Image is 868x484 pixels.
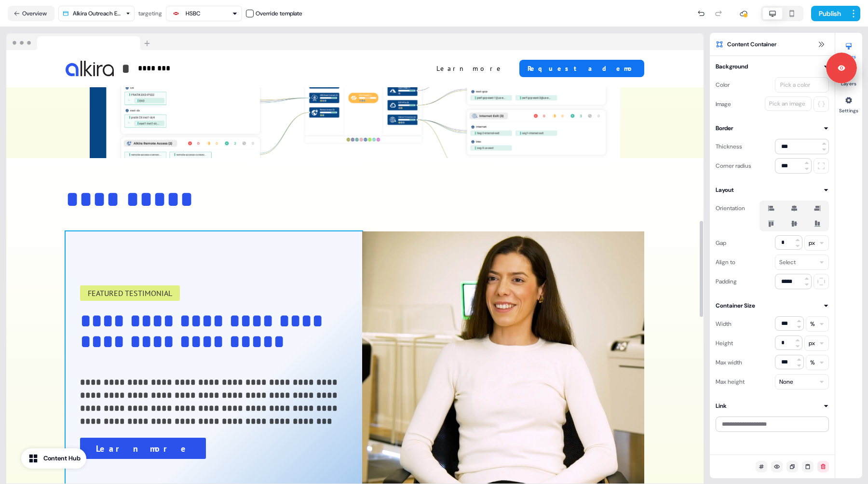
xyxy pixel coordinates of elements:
button: HSBC [166,6,242,21]
div: targeting [138,9,162,18]
button: Learn more [80,438,206,459]
div: Pick an image [767,99,807,108]
button: Pick a color [775,77,829,93]
img: Browser topbar [6,33,154,51]
div: Container Size [716,301,755,310]
div: Height [716,336,733,351]
button: Overview [8,6,54,21]
button: Pick an image [765,96,812,111]
div: Max width [716,355,742,370]
div: Thickness [716,139,742,154]
div: px [809,338,815,348]
div: Override template [256,9,302,18]
div: Pick a color [778,80,812,90]
div: Max height [716,374,745,390]
button: Publish [811,6,847,21]
div: Padding [716,274,737,289]
div: Gap [716,235,726,251]
div: Content Hub [43,454,81,463]
div: Corner radius [716,158,751,174]
div: Orientation [716,201,745,216]
button: Content Hub [21,448,86,469]
button: FEATURED TESTIMONIAL [80,285,180,301]
div: Background [716,62,748,71]
div: Layout [716,185,734,195]
div: Select [779,257,796,267]
div: px [809,238,815,248]
div: % [810,319,815,329]
div: % [810,358,815,367]
div: Image [716,96,731,112]
button: Background [716,62,829,71]
div: Align to [716,255,735,270]
div: Learn moreRequest a demo [359,60,644,77]
button: Learn more [429,60,512,77]
div: Color [716,77,730,93]
button: Link [716,401,829,411]
div: HSBC [186,9,201,18]
button: Layout [716,185,829,195]
button: Border [716,123,829,133]
button: Styles [835,39,862,60]
div: Border [716,123,733,133]
button: Settings [835,93,862,114]
button: Request a demo [519,60,644,77]
div: Link [716,401,727,411]
span: Content Container [727,40,776,49]
div: None [779,377,793,387]
button: Container Size [716,301,829,310]
div: Width [716,316,732,332]
img: Image [66,61,114,76]
div: Alkira Outreach Example [73,9,122,18]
